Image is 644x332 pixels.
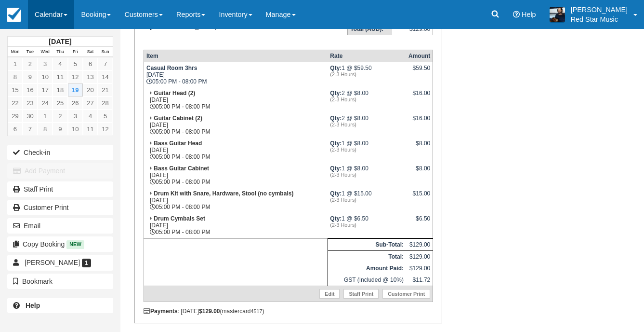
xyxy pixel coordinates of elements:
[53,47,67,57] th: Thu
[53,123,67,136] a: 9
[26,302,40,309] b: Help
[8,97,23,110] a: 22
[23,83,38,97] a: 16
[408,65,430,79] div: $59.50
[8,83,23,97] a: 15
[408,215,430,230] div: $6.50
[154,165,209,172] strong: Bass Guitar Cabinet
[144,188,328,213] td: [DATE] 05:00 PM - 08:00 PM
[8,57,23,70] a: 1
[382,289,430,299] a: Customer Print
[328,50,406,62] th: Rate
[8,110,23,123] a: 29
[328,87,406,112] td: 2 @ $8.00
[330,122,404,127] em: (2-3 Hours)
[144,50,328,62] th: Item
[83,47,98,57] th: Sat
[25,259,80,266] span: [PERSON_NAME]
[98,83,113,97] a: 21
[571,14,628,24] p: Red Star Music
[571,5,628,14] p: [PERSON_NAME]
[53,57,67,70] a: 4
[328,213,406,238] td: 1 @ $6.50
[550,7,565,22] img: A1
[146,65,197,71] strong: Casual Room 3hrs
[68,123,83,136] a: 10
[83,57,98,70] a: 6
[68,110,83,123] a: 3
[68,47,83,57] th: Fri
[7,163,113,179] button: Add Payment
[330,71,404,77] em: (2-3 Hours)
[328,274,406,286] td: GST (Included @ 10%)
[144,163,328,188] td: [DATE] 05:00 PM - 08:00 PM
[330,147,404,152] em: (2-3 Hours)
[83,123,98,136] a: 11
[406,250,433,263] td: $129.00
[144,213,328,238] td: [DATE] 05:00 PM - 08:00 PM
[319,289,340,299] a: Edit
[330,140,342,147] strong: Qty
[330,115,342,122] strong: Qty
[408,165,430,180] div: $8.00
[328,263,406,274] th: Amount Paid:
[406,50,433,62] th: Amount
[144,308,433,315] div: : [DATE] (mastercard )
[38,97,53,110] a: 24
[98,47,113,57] th: Sun
[7,181,113,197] a: Staff Print
[83,97,98,110] a: 27
[23,70,38,83] a: 9
[330,172,404,178] em: (2-3 Hours)
[68,83,83,97] a: 19
[144,112,328,138] td: [DATE] 05:00 PM - 08:00 PM
[328,138,406,163] td: 1 @ $8.00
[144,62,328,87] td: [DATE] 05:00 PM - 08:00 PM
[406,238,433,250] td: $129.00
[144,308,178,315] strong: Payments
[38,47,53,57] th: Wed
[513,11,520,18] i: Help
[53,97,67,110] a: 25
[343,289,379,299] a: Staff Print
[330,222,404,228] em: (2-3 Hours)
[522,11,536,18] span: Help
[38,83,53,97] a: 17
[330,97,404,102] em: (2-3 Hours)
[330,90,342,97] strong: Qty
[8,123,23,136] a: 6
[8,47,23,57] th: Mon
[82,259,91,267] span: 1
[154,115,202,122] strong: Guitar Cabinet (2)
[98,110,113,123] a: 5
[154,90,195,97] strong: Guitar Head (2)
[7,8,21,22] img: checkfront-main-nav-mini-logo.png
[330,215,342,222] strong: Qty
[23,57,38,70] a: 2
[66,240,84,249] span: New
[98,97,113,110] a: 28
[38,70,53,83] a: 10
[8,70,23,83] a: 8
[328,62,406,87] td: 1 @ $59.50
[144,87,328,112] td: [DATE] 05:00 PM - 08:00 PM
[144,138,328,163] td: [DATE] 05:00 PM - 08:00 PM
[408,140,430,154] div: $8.00
[49,38,71,45] strong: [DATE]
[38,110,53,123] a: 1
[328,238,406,250] th: Sub-Total:
[38,123,53,136] a: 8
[406,263,433,274] td: $129.00
[330,197,404,203] em: (2-3 Hours)
[7,200,113,215] a: Customer Print
[7,298,113,313] a: Help
[53,70,67,83] a: 11
[23,123,38,136] a: 7
[330,190,342,197] strong: Qty
[38,57,53,70] a: 3
[328,250,406,263] th: Total:
[7,255,113,270] a: [PERSON_NAME] 1
[408,90,430,104] div: $16.00
[98,57,113,70] a: 7
[23,47,38,57] th: Tue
